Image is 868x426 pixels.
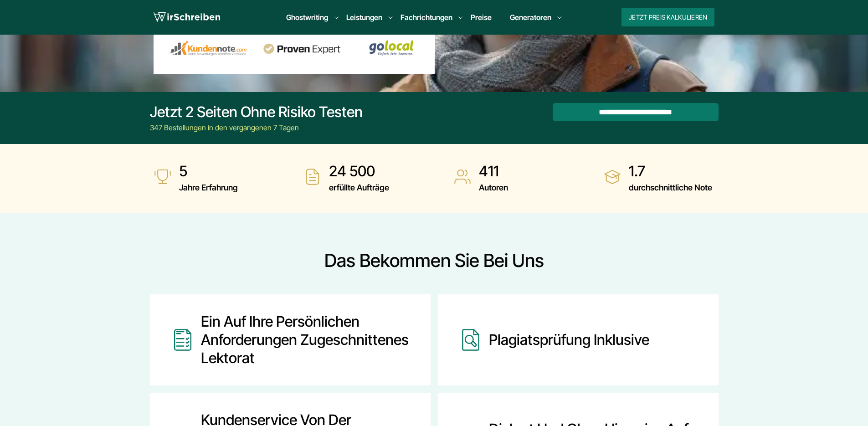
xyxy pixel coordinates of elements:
[179,180,238,195] span: Jahre Erfahrung
[479,180,508,195] span: Autoren
[154,10,220,24] img: logo wirschreiben
[603,168,621,186] img: durchschnittliche Note
[154,168,172,186] img: Jahre Erfahrung
[629,180,712,195] span: durchschnittliche Note
[489,313,649,367] div: Plagiatsprüfung inklusive
[453,168,472,186] img: Autoren
[401,12,452,23] a: Fachrichtungen
[150,103,363,121] div: Jetzt 2 Seiten ohne Risiko testen
[150,122,363,133] div: 347 Bestellungen in den vergangenen 7 Tagen
[150,250,719,272] h2: Das bekommen Sie bei uns
[510,12,551,23] a: Generatoren
[479,162,508,180] strong: 411
[346,12,382,23] a: Leistungen
[629,162,712,180] strong: 1.7
[621,8,714,26] button: Jetzt Preis kalkulieren
[262,43,341,55] img: provenexpert reviews
[471,13,492,22] a: Preise
[460,313,482,367] img: Plagiatsprüfung inklusive
[179,162,238,180] strong: 5
[303,168,322,186] img: erfüllte Aufträge
[329,180,389,195] span: erfüllte Aufträge
[201,313,409,367] div: Ein auf Ihre persönlichen Anforderungen zugeschnittenes Lektorat
[168,41,247,56] img: kundennote
[286,12,328,23] a: Ghostwriting
[172,313,194,367] img: Ein auf Ihre persönlichen Anforderungen zugeschnittenes Lektorat
[329,162,389,180] strong: 24 500
[357,40,435,56] img: Wirschreiben Bewertungen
